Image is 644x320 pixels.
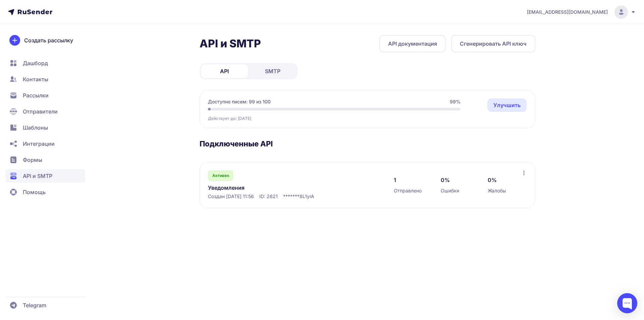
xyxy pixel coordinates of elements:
span: Формы [23,156,42,164]
span: Жалобы [488,187,506,194]
span: Рассылки [23,91,49,99]
span: Активен [212,173,229,178]
span: Создан [DATE] 11:56 [208,193,254,200]
span: 8L1yrA [300,193,314,200]
span: 0% [441,176,450,184]
span: API и SMTP [23,172,52,180]
span: 1 [394,176,396,184]
span: Ошибки [441,187,459,194]
span: Дашборд [23,59,48,67]
span: Доступно писем: 99 из 100 [208,98,271,105]
button: Сгенерировать API ключ [451,35,535,52]
span: Создать рассылку [24,36,73,44]
span: Отправлено [394,187,422,194]
span: [EMAIL_ADDRESS][DOMAIN_NAME] [527,9,608,15]
span: 99% [450,98,461,105]
span: Шаблоны [23,124,48,132]
span: Интеграции [23,140,55,148]
a: Улучшить [487,98,527,112]
h2: API и SMTP [200,37,261,50]
a: SMTP [249,64,296,78]
a: API [201,64,248,78]
a: Уведомления [208,184,345,192]
a: API документация [379,35,446,52]
span: Действует до: [DATE] [208,116,251,121]
span: Отправители [23,107,58,116]
span: SMTP [265,67,280,75]
span: Telegram [23,301,46,309]
a: Telegram [5,299,85,312]
span: API [220,67,229,75]
span: 0% [488,176,497,184]
h3: Подключенные API [200,139,535,148]
span: Контакты [23,75,48,83]
span: Помощь [23,188,46,196]
span: ID: 2621 [259,193,278,200]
